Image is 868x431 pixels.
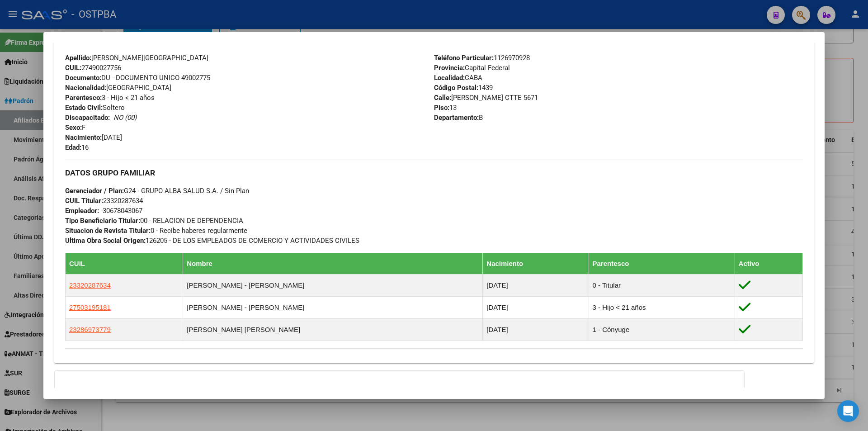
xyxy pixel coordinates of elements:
[65,64,121,72] span: 27490027756
[434,84,478,92] strong: Código Postal:
[65,64,81,72] strong: CUIL:
[434,104,449,112] strong: Piso:
[65,237,359,245] span: 126205 - DE LOS EMPLEADOS DE COMERCIO Y ACTIVIDADES CIVILES
[589,296,735,318] td: 3 - Hijo < 21 años
[66,253,183,274] th: CUIL
[483,274,589,296] td: [DATE]
[434,54,494,62] strong: Teléfono Particular:
[434,74,465,82] strong: Localidad:
[66,387,733,398] h3: Información Prestacional:
[65,54,208,62] span: [PERSON_NAME][GEOGRAPHIC_DATA]
[65,187,124,195] strong: Gerenciador / Plan:
[65,217,243,225] span: 00 - RELACION DE DEPENDENCIA
[65,94,155,102] span: 3 - Hijo < 21 años
[65,227,151,235] strong: Situacion de Revista Titular:
[65,123,85,132] span: F
[434,114,483,122] span: B
[434,104,457,112] span: 13
[434,94,451,102] strong: Calle:
[65,197,143,205] span: 23320287634
[183,274,483,296] td: [PERSON_NAME] - [PERSON_NAME]
[65,133,122,142] span: [DATE]
[69,303,111,311] span: 27503195181
[65,168,803,178] h3: DATOS GRUPO FAMILIAR
[65,84,171,92] span: [GEOGRAPHIC_DATA]
[65,227,247,235] span: 0 - Recibe haberes regularmente
[434,64,465,72] strong: Provincia:
[65,74,210,82] span: DU - DOCUMENTO UNICO 49002775
[113,114,137,122] i: NO (00)
[183,296,483,318] td: [PERSON_NAME] - [PERSON_NAME]
[65,84,106,92] strong: Nacionalidad:
[65,74,101,82] strong: Documento:
[65,104,125,112] span: Soltero
[589,274,735,296] td: 0 - Titular
[434,54,530,62] span: 1126970928
[65,143,81,152] strong: Edad:
[103,206,142,216] div: 30678043067
[434,74,482,82] span: CABA
[65,237,146,245] strong: Ultima Obra Social Origen:
[65,207,99,215] strong: Empleador:
[183,318,483,341] td: [PERSON_NAME] [PERSON_NAME]
[183,253,483,274] th: Nombre
[483,296,589,318] td: [DATE]
[837,400,859,422] div: Open Intercom Messenger
[65,104,103,112] strong: Estado Civil:
[589,318,735,341] td: 1 - Cónyuge
[483,318,589,341] td: [DATE]
[69,326,111,333] span: 23286973779
[65,143,89,152] span: 16
[434,64,510,72] span: Capital Federal
[65,187,249,195] span: G24 - GRUPO ALBA SALUD S.A. / Sin Plan
[434,114,479,122] strong: Departamento:
[589,253,735,274] th: Parentesco
[735,253,802,274] th: Activo
[69,281,111,289] span: 23320287634
[65,114,110,122] strong: Discapacitado:
[483,253,589,274] th: Nacimiento
[65,197,103,205] strong: CUIL Titular:
[65,94,102,102] strong: Parentesco:
[434,84,493,92] span: 1439
[65,133,102,142] strong: Nacimiento:
[65,123,82,132] strong: Sexo:
[65,217,140,225] strong: Tipo Beneficiario Titular:
[65,54,91,62] strong: Apellido:
[434,94,538,102] span: [PERSON_NAME] CTTE 5671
